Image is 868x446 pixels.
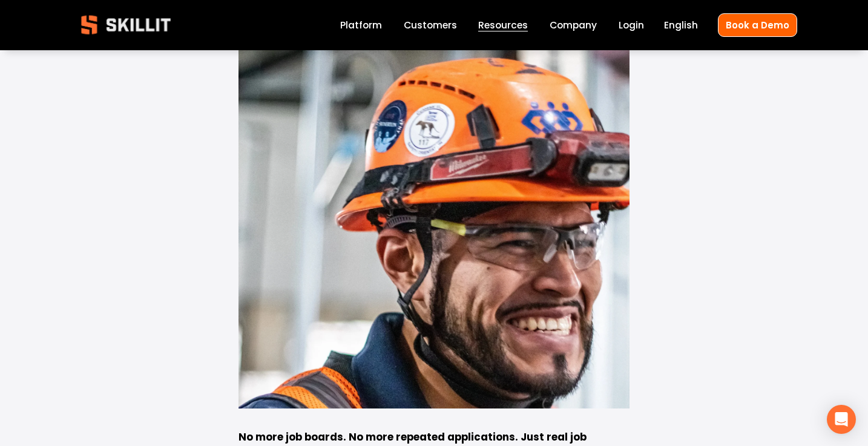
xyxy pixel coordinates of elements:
[550,17,597,33] a: Company
[478,18,528,32] span: Resources
[718,13,797,37] a: Book a Demo
[478,17,528,33] a: folder dropdown
[827,405,856,434] div: Open Intercom Messenger
[71,7,181,43] img: Skillit
[619,17,644,33] a: Login
[664,18,698,32] span: English
[340,17,382,33] a: Platform
[404,17,457,33] a: Customers
[664,17,698,33] div: language picker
